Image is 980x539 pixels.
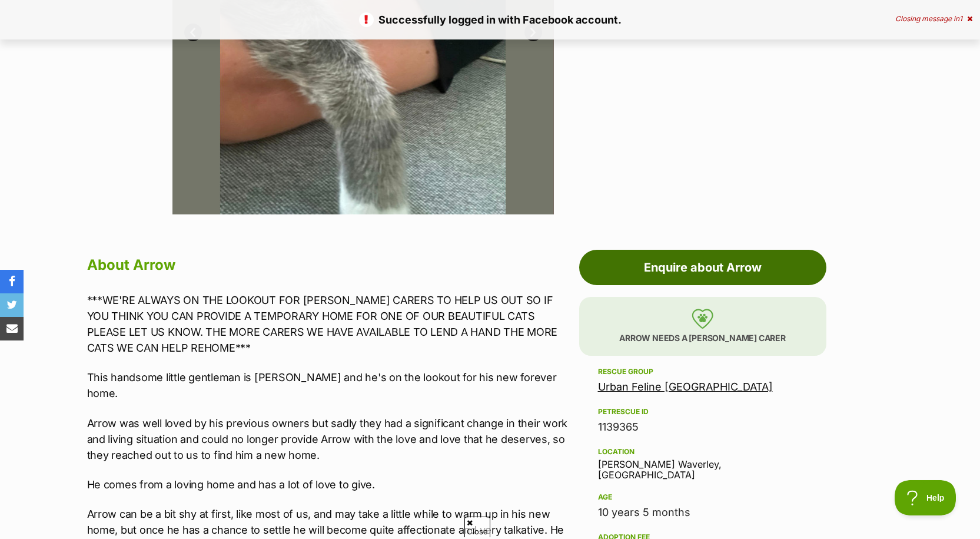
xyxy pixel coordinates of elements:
div: Location [598,447,808,457]
span: Close [464,517,490,537]
div: 10 years 5 months [598,504,808,521]
p: Arrow needs a [PERSON_NAME] carer [579,297,826,356]
a: Enquire about Arrow [579,250,826,285]
span: 1 [959,14,962,23]
p: He comes from a loving home and has a lot of love to give. [87,477,573,492]
div: Age [598,492,808,502]
h2: About Arrow [87,252,573,278]
p: Arrow was well loved by his previous owners but sadly they had a significant change in their work... [87,415,573,463]
div: Closing message in [895,15,972,23]
div: [PERSON_NAME] Waverley, [GEOGRAPHIC_DATA] [598,445,808,481]
div: Rescue group [598,367,808,376]
img: foster-care-31f2a1ccfb079a48fc4dc6d2a002ce68c6d2b76c7ccb9e0da61f6cd5abbf869a.svg [692,309,713,329]
p: Successfully logged in with Facebook account. [12,12,968,28]
a: Prev [184,24,202,41]
iframe: Help Scout Beacon - Open [895,480,956,515]
p: ***WE'RE ALWAYS ON THE LOOKOUT FOR [PERSON_NAME] CARERS TO HELP US OUT SO IF YOU THINK YOU CAN PR... [87,292,573,356]
div: PetRescue ID [598,407,808,416]
p: This handsome little gentleman is [PERSON_NAME] and he's on the lookout for his new forever home. [87,369,573,401]
div: 1139365 [598,419,808,435]
a: Urban Feline [GEOGRAPHIC_DATA] [598,381,773,393]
